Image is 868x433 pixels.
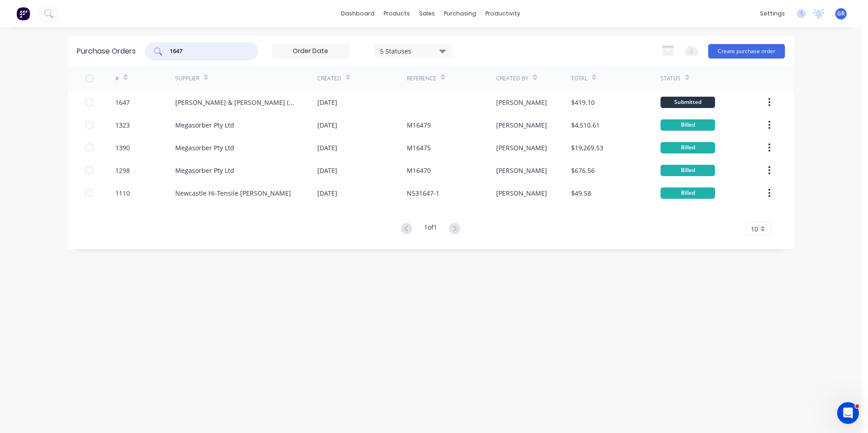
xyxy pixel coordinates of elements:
div: Submitted [661,97,715,108]
div: $49.58 [571,188,591,198]
input: Order Date [272,44,349,58]
div: products [379,7,414,20]
div: [PERSON_NAME] [496,143,547,153]
div: [PERSON_NAME] [496,120,547,130]
div: Supplier [175,74,199,83]
div: sales [414,7,439,20]
div: $419.10 [571,98,595,107]
div: Status [661,74,681,83]
div: $676.56 [571,166,595,175]
div: productivity [481,7,525,20]
div: M16479 [407,120,431,130]
div: Created [317,74,341,83]
div: 5 Statuses [380,46,445,55]
div: Billed [661,119,715,131]
span: GR [837,10,845,18]
div: Billed [661,142,715,153]
input: Search purchase orders... [169,47,244,56]
div: [DATE] [317,98,337,107]
div: $19,269.53 [571,143,603,153]
div: $4,510.61 [571,120,600,130]
div: 1110 [115,188,130,198]
div: 1647 [115,98,130,107]
div: [DATE] [317,120,337,130]
div: Newcastle Hi-Tensile [PERSON_NAME] [175,188,291,198]
div: [PERSON_NAME] [496,166,547,175]
div: [PERSON_NAME] [496,98,547,107]
div: Total [571,74,587,83]
div: 1323 [115,120,130,130]
div: [DATE] [317,143,337,153]
img: Factory [16,7,30,20]
div: 1 of 1 [424,222,437,236]
div: Megasorber Pty Ltd [175,166,234,175]
div: Billed [661,187,715,199]
button: Create purchase order [708,44,785,59]
a: dashboard [336,7,379,20]
span: 10 [751,224,758,234]
div: 1298 [115,166,130,175]
div: Megasorber Pty Ltd [175,143,234,153]
div: Reference [407,74,436,83]
div: purchasing [439,7,481,20]
div: settings [755,7,789,20]
div: [PERSON_NAME] & [PERSON_NAME] (N’CLE) Pty Ltd [175,98,299,107]
div: M16475 [407,143,431,153]
div: N531647-1 [407,188,439,198]
div: [DATE] [317,188,337,198]
iframe: Intercom live chat [837,402,859,424]
div: Created By [496,74,528,83]
div: 1390 [115,143,130,153]
div: Billed [661,165,715,176]
div: [PERSON_NAME] [496,188,547,198]
div: # [115,74,119,83]
div: Purchase Orders [77,46,136,57]
div: [DATE] [317,166,337,175]
div: Megasorber Pty Ltd [175,120,234,130]
div: M16470 [407,166,431,175]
